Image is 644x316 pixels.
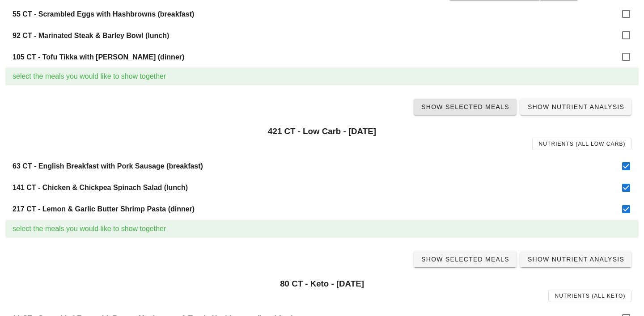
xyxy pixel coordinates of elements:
h4: 141 CT - Chicken & Chickpea Spinach Salad (lunch) [13,183,614,192]
div: select the meals you would like to show together [13,71,631,82]
a: Show Nutrient Analysis [520,251,631,267]
div: select the meals you would like to show together [13,223,631,234]
h3: 80 CT - Keto - [DATE] [13,279,631,289]
span: Nutrients (all Keto) [554,293,625,299]
h4: 55 CT - Scrambled Eggs with Hashbrowns (breakfast) [13,10,614,18]
a: Nutrients (all Low Carb) [532,138,631,150]
a: Show Selected Meals [414,99,517,115]
h4: 105 CT - Tofu Tikka with [PERSON_NAME] (dinner) [13,53,614,61]
h4: 217 CT - Lemon & Garlic Butter Shrimp Pasta (dinner) [13,205,614,213]
a: Show Selected Meals [414,251,517,267]
span: Show Nutrient Analysis [527,103,624,110]
h4: 63 CT - English Breakfast with Pork Sausage (breakfast) [13,162,614,170]
a: Nutrients (all Keto) [548,290,631,302]
span: Show Nutrient Analysis [527,256,624,263]
h4: 92 CT - Marinated Steak & Barley Bowl (lunch) [13,31,614,40]
span: Nutrients (all Low Carb) [538,141,626,147]
h3: 421 CT - Low Carb - [DATE] [13,126,631,136]
span: Show Selected Meals [421,103,509,110]
a: Show Nutrient Analysis [520,99,631,115]
span: Show Selected Meals [421,256,509,263]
